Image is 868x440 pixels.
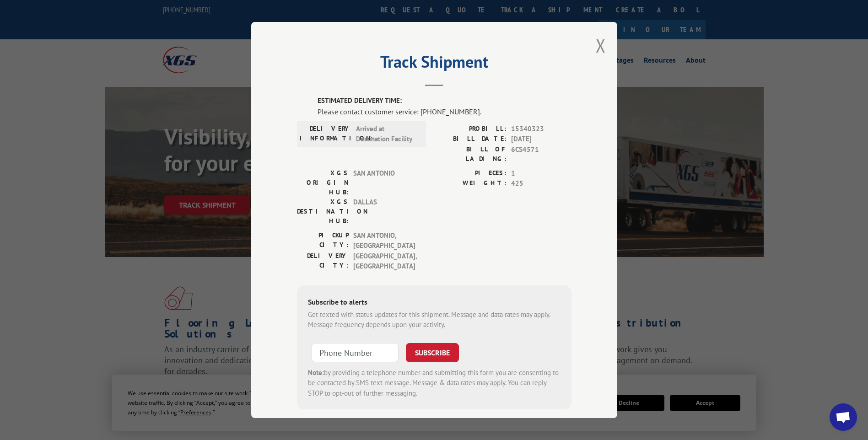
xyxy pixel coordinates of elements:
[297,251,349,272] label: DELIVERY CITY:
[511,134,571,145] span: [DATE]
[308,310,561,330] div: Get texted with status updates for this shipment. Message and data rates may apply. Message frequ...
[297,231,349,251] label: PICKUP CITY:
[300,124,351,145] label: DELIVERY INFORMATION:
[511,124,571,134] span: 15340323
[353,251,415,272] span: [GEOGRAPHIC_DATA] , [GEOGRAPHIC_DATA]
[434,134,507,145] label: BILL DATE:
[356,124,418,145] span: Arrived at Destination Facility
[434,178,507,189] label: WEIGHT:
[308,368,561,399] div: by providing a telephone number and submitting this form you are consenting to be contacted by SM...
[353,168,415,197] span: SAN ANTONIO
[308,296,561,310] div: Subscribe to alerts
[297,197,349,226] label: XGS DESTINATION HUB:
[511,168,571,179] span: 1
[353,197,415,226] span: DALLAS
[434,145,507,164] label: BILL OF LADING:
[297,168,349,197] label: XGS ORIGIN HUB:
[308,368,324,377] strong: Note:
[434,168,507,179] label: PIECES:
[353,231,415,251] span: SAN ANTONIO , [GEOGRAPHIC_DATA]
[830,403,857,431] div: Open chat
[434,124,507,134] label: PROBILL:
[406,343,459,362] button: SUBSCRIBE
[318,106,571,117] div: Please contact customer service: [PHONE_NUMBER].
[511,178,571,189] span: 425
[511,145,571,164] span: 6CS4571
[596,33,606,58] button: Close modal
[312,343,399,362] input: Phone Number
[318,96,571,106] label: ESTIMATED DELIVERY TIME:
[297,55,571,73] h2: Track Shipment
